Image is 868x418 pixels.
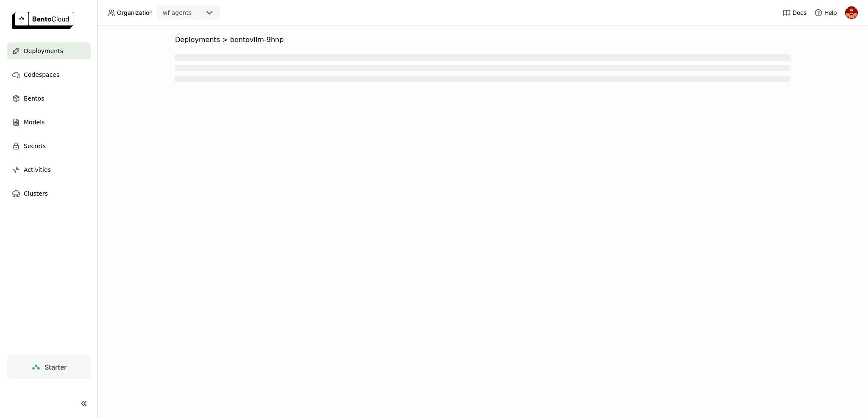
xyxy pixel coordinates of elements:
input: Selected wf-agents. [192,9,193,17]
span: Models [24,117,45,127]
img: logo [12,12,73,29]
span: bentovllm-9hnp [230,36,284,44]
span: Bentos [24,93,44,104]
a: Secrets [7,137,91,154]
div: wf-agents [163,8,192,17]
span: Secrets [24,141,46,151]
nav: Breadcrumbs navigation [175,36,790,44]
span: Starter [45,363,67,371]
a: Deployments [7,42,91,59]
div: Help [814,8,837,17]
span: Deployments [175,36,220,44]
a: Clusters [7,185,91,202]
span: Help [824,9,837,17]
a: Codespaces [7,66,91,83]
span: Organization [117,9,153,17]
span: Docs [793,9,807,17]
span: Codespaces [24,70,59,80]
span: > [220,36,230,44]
span: Deployments [24,46,63,56]
img: prasanth nandanuru [845,6,858,19]
a: Starter [7,355,91,379]
a: Bentos [7,90,91,107]
a: Docs [782,8,807,17]
a: Models [7,114,91,131]
a: Activities [7,161,91,178]
span: Clusters [24,188,48,199]
span: Activities [24,165,51,175]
